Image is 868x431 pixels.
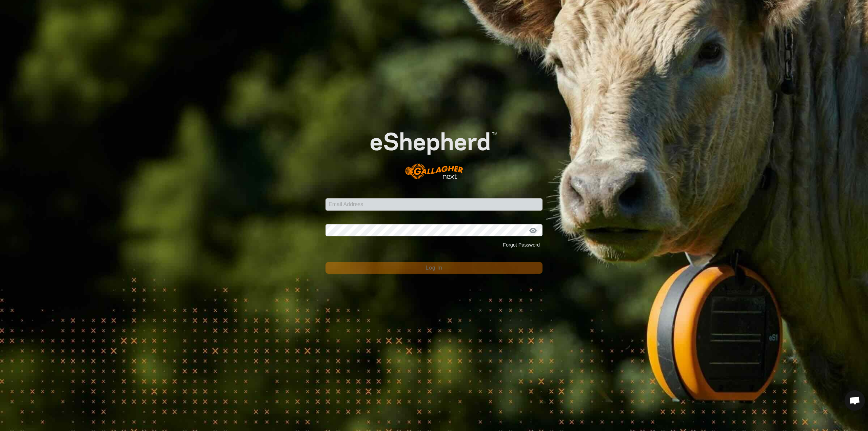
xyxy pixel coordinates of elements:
span: Log In [426,265,442,271]
button: Log In [325,262,542,274]
img: E-shepherd Logo [347,114,521,188]
input: Email Address [325,198,542,211]
a: Open chat [845,390,865,411]
a: Forgot Password [503,242,540,248]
